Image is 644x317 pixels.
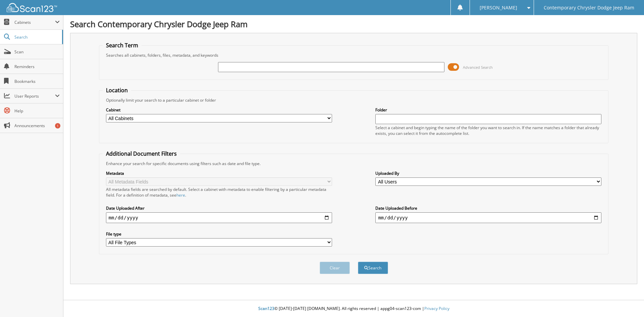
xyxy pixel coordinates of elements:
[14,123,60,128] span: Announcements
[14,19,55,25] span: Cabinets
[103,87,131,94] legend: Location
[14,49,60,55] span: Scan
[103,52,605,58] div: Searches all cabinets, folders, files, metadata, and keywords
[258,306,274,311] span: Scan123
[70,18,637,30] h1: Search Contemporary Chrysler Dodge Jeep Ram
[480,6,517,10] span: [PERSON_NAME]
[375,107,601,113] label: Folder
[375,170,601,176] label: Uploaded By
[14,64,60,69] span: Reminders
[106,187,332,198] div: All metadata fields are searched by default. Select a cabinet with metadata to enable filtering b...
[103,150,180,157] legend: Additional Document Filters
[320,262,350,274] button: Clear
[176,192,185,198] a: here
[106,212,332,223] input: start
[375,205,601,211] label: Date Uploaded Before
[103,97,605,103] div: Optionally limit your search to a particular cabinet or folder
[103,161,605,166] div: Enhance your search for specific documents using filters such as date and file type.
[14,34,59,40] span: Search
[358,262,388,274] button: Search
[63,301,644,317] div: © [DATE]-[DATE] [DOMAIN_NAME]. All rights reserved | appg04-scan123-com |
[375,125,601,136] div: Select a cabinet and begin typing the name of the folder you want to search in. If the name match...
[375,212,601,223] input: end
[106,205,332,211] label: Date Uploaded After
[544,6,634,10] span: Contemporary Chrysler Dodge Jeep Ram
[424,306,449,311] a: Privacy Policy
[103,42,142,49] legend: Search Term
[106,170,332,176] label: Metadata
[55,123,60,128] div: 1
[14,78,60,84] span: Bookmarks
[14,108,60,114] span: Help
[610,285,644,317] iframe: Chat Widget
[106,231,332,237] label: File type
[106,107,332,113] label: Cabinet
[463,65,493,70] span: Advanced Search
[7,3,57,12] img: scan123-logo-white.svg
[14,93,55,99] span: User Reports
